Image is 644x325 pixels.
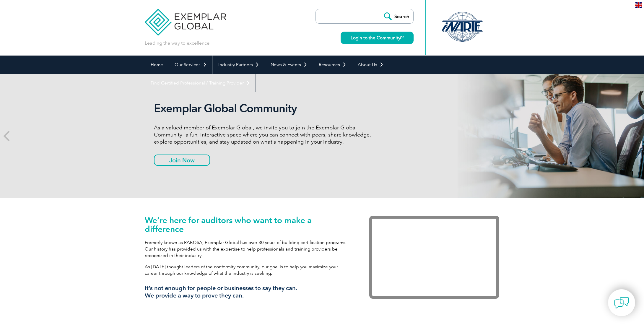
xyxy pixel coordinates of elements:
a: Industry Partners [213,56,265,74]
img: en [635,2,642,8]
iframe: Exemplar Global: Working together to make a difference [369,216,499,299]
input: Search [381,9,413,23]
a: About Us [352,56,389,74]
img: contact-chat.png [614,295,629,310]
a: News & Events [265,56,313,74]
p: Formerly known as RABQSA, Exemplar Global has over 30 years of building certification programs. O... [145,239,352,259]
p: As [DATE] thought leaders of the conformity community, our goal is to help you maximize your care... [145,264,352,277]
a: Join Now [154,155,210,166]
h1: We’re here for auditors who want to make a difference [145,216,352,233]
a: Login to the Community [341,32,414,44]
h3: It’s not enough for people or businesses to say they can. We provide a way to prove they can. [145,285,352,299]
a: Our Services [169,56,212,74]
img: open_square.png [400,36,404,39]
a: Resources [313,56,352,74]
p: As a valued member of Exemplar Global, we invite you to join the Exemplar Global Community—a fun,... [154,124,375,145]
a: Find Certified Professional / Training Provider [145,74,256,92]
a: Home [145,56,169,74]
h2: Exemplar Global Community [154,102,375,115]
p: Leading the way to excellence [145,40,209,46]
